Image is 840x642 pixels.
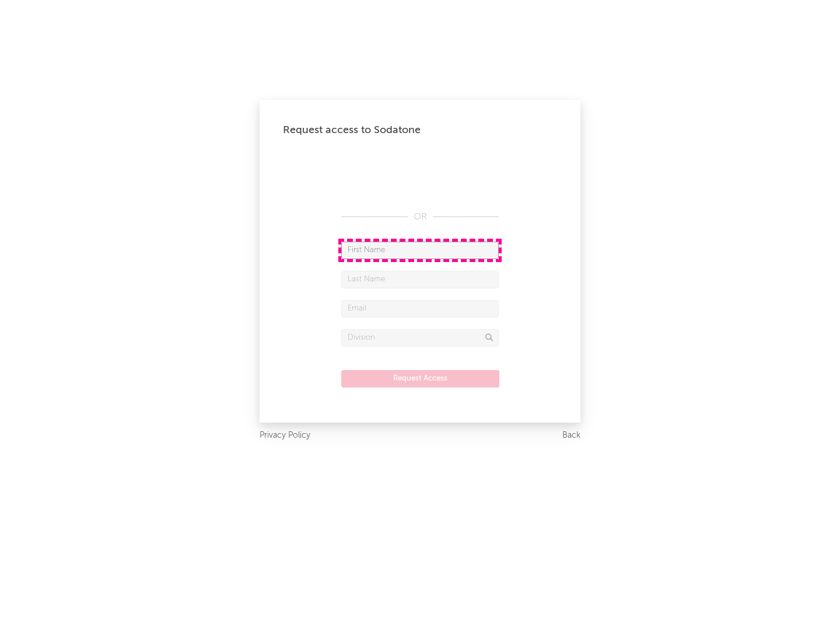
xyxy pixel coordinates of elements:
[341,210,499,224] div: OR
[260,428,310,443] a: Privacy Policy
[341,370,499,388] button: Request Access
[341,242,499,259] input: First Name
[341,300,499,317] input: Email
[562,428,580,443] a: Back
[283,123,557,137] div: Request access to Sodatone
[341,329,499,347] input: Division
[341,271,499,288] input: Last Name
